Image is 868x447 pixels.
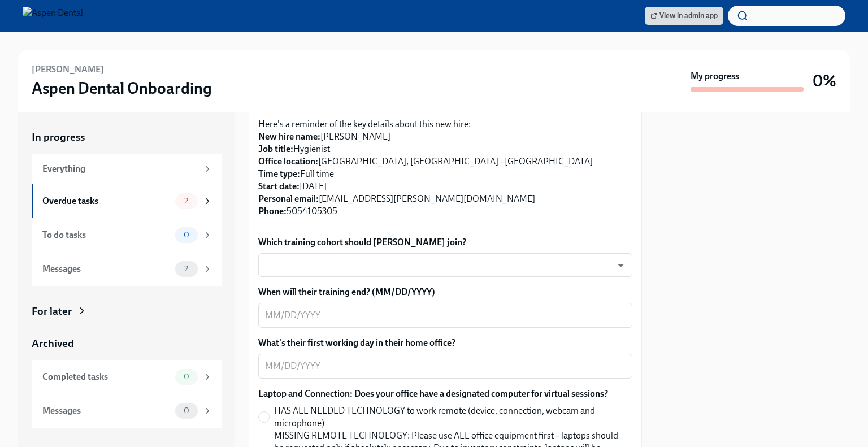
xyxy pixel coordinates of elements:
[691,70,739,83] strong: My progress
[32,252,222,286] a: Messages2
[258,337,632,349] label: What's their first working day in their home office?
[258,286,632,298] label: When will their training end? (MM/DD/YYYY)
[42,371,171,383] div: Completed tasks
[650,10,718,21] span: View in admin app
[177,231,196,239] span: 0
[258,181,300,192] strong: Start date:
[177,406,196,415] span: 0
[42,163,198,175] div: Everything
[32,78,212,98] h3: Aspen Dental Onboarding
[32,304,72,319] div: For later
[32,130,222,145] a: In progress
[274,405,623,429] span: HAS ALL NEEDED TECHNOLOGY to work remote (device, connection, webcam and microphone)
[42,405,171,417] div: Messages
[32,304,222,319] a: For later
[258,193,319,204] strong: Personal email:
[258,168,300,179] strong: Time type:
[813,71,836,91] h3: 0%
[32,394,222,428] a: Messages0
[258,118,632,218] p: Here's a reminder of the key details about this new hire: [PERSON_NAME] Hygienist [GEOGRAPHIC_DAT...
[23,7,83,25] img: Aspen Dental
[258,144,293,154] strong: Job title:
[32,154,222,184] a: Everything
[177,264,195,273] span: 2
[258,131,320,142] strong: New hire name:
[258,236,632,249] label: Which training cohort should [PERSON_NAME] join?
[32,218,222,252] a: To do tasks0
[32,184,222,218] a: Overdue tasks2
[42,195,171,207] div: Overdue tasks
[258,206,287,216] strong: Phone:
[32,336,222,351] a: Archived
[177,197,195,205] span: 2
[42,229,171,241] div: To do tasks
[258,253,632,277] div: ​
[42,263,171,275] div: Messages
[32,63,104,76] h6: [PERSON_NAME]
[645,7,723,25] a: View in admin app
[258,156,318,167] strong: Office location:
[32,360,222,394] a: Completed tasks0
[177,372,196,381] span: 0
[258,388,632,400] label: Laptop and Connection: Does your office have a designated computer for virtual sessions?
